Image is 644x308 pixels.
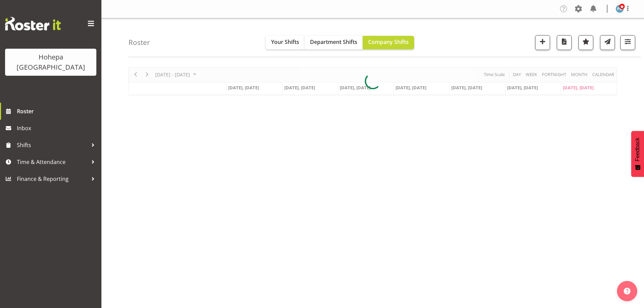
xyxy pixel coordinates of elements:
span: Time & Attendance [17,157,88,167]
button: Feedback - Show survey [631,131,644,177]
button: Add a new shift [535,35,550,50]
h4: Roster [128,39,150,46]
img: poonam-kade5940.jpg [616,5,624,13]
span: Feedback [635,138,641,161]
button: Company Shifts [363,36,414,49]
span: Department Shifts [310,38,357,46]
span: Inbox [17,123,98,133]
span: Roster [17,106,98,116]
button: Send a list of all shifts for the selected filtered period to all rostered employees. [600,35,615,50]
button: Department Shifts [305,36,363,49]
span: Shifts [17,140,88,150]
button: Download a PDF of the roster according to the set date range. [557,35,572,50]
div: Hohepa [GEOGRAPHIC_DATA] [12,52,90,72]
button: Highlight an important date within the roster. [578,35,593,50]
span: Finance & Reporting [17,174,88,184]
button: Filter Shifts [620,35,635,50]
img: help-xxl-2.png [624,288,630,294]
span: Your Shifts [271,38,299,46]
img: Rosterit website logo [5,17,61,30]
span: Company Shifts [368,38,409,46]
button: Your Shifts [266,36,305,49]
